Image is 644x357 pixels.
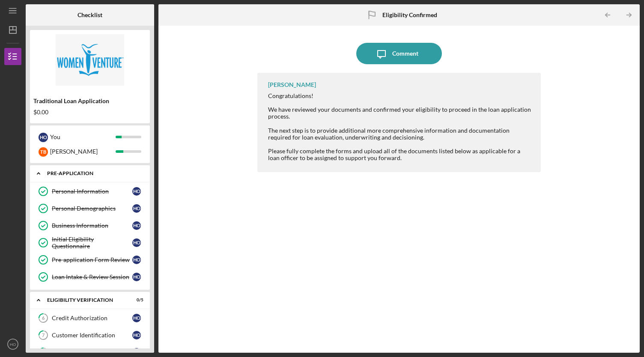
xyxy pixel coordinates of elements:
[268,106,532,120] div: We have reviewed your documents and confirmed your eligibility to proceed in the loan application...
[50,130,116,144] div: You
[132,331,141,339] div: H O
[52,256,132,263] div: Pre-application Form Review
[34,251,146,268] a: Pre-application Form ReviewHO
[4,336,21,353] button: HO
[132,348,141,357] div: H O
[52,188,132,195] div: Personal Information
[268,81,316,88] div: [PERSON_NAME]
[39,147,48,157] div: T B
[42,315,45,321] tspan: 6
[52,332,132,339] div: Customer Identification
[33,98,146,104] div: Traditional Loan Application
[47,171,139,176] div: Pre-Application
[34,309,146,327] a: 6Credit AuthorizationHO
[52,222,132,229] div: Business Information
[356,43,442,64] button: Comment
[42,333,45,338] tspan: 7
[132,273,141,281] div: H O
[52,274,132,280] div: Loan Intake & Review Session
[33,109,146,116] div: $0.00
[52,315,132,321] div: Credit Authorization
[132,256,141,264] div: H O
[50,144,116,159] div: [PERSON_NAME]
[52,205,132,212] div: Personal Demographics
[34,234,146,251] a: Initial Eligibility QuestionnaireHO
[30,34,150,86] img: Product logo
[52,236,132,250] div: Initial Eligibility Questionnaire
[34,327,146,344] a: 7Customer IdentificationHO
[132,204,141,213] div: H O
[132,238,141,247] div: H O
[47,297,122,303] div: Eligibility Verification
[34,217,146,234] a: Business InformationHO
[268,92,532,99] div: Congratulations!
[392,43,418,64] div: Comment
[34,183,146,200] a: Personal InformationHO
[34,200,146,217] a: Personal DemographicsHO
[132,221,141,230] div: H O
[382,12,437,18] b: Eligibility Confirmed
[128,297,143,303] div: 0 / 5
[268,127,532,141] div: The next step is to provide additional more comprehensive information and documentation required ...
[78,12,102,18] b: Checklist
[10,342,16,347] text: HO
[34,268,146,286] a: Loan Intake & Review SessionHO
[132,187,141,196] div: H O
[132,314,141,322] div: H O
[268,148,532,161] div: Please fully complete the forms and upload all of the documents listed below as applicable for a ...
[39,133,48,142] div: H O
